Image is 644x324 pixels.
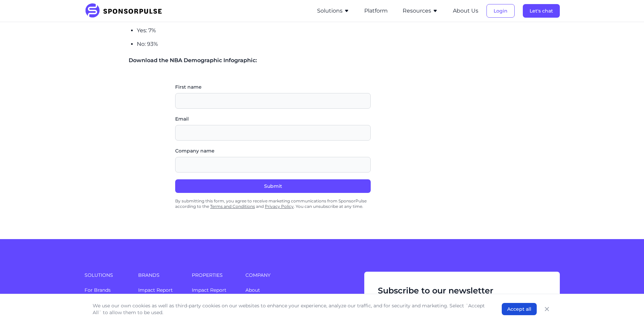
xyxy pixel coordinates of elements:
p: Yes: 7% [137,26,418,35]
span: Solutions [85,272,130,278]
iframe: Chat Widget [610,291,644,324]
a: Impact Report [138,287,173,293]
a: About Us [453,8,478,14]
button: Submit [175,179,371,193]
a: Terms and Conditions [210,204,255,209]
p: No: 93% [137,40,418,48]
img: SponsorPulse [85,3,167,18]
button: Login [486,4,515,18]
button: Close [542,304,552,314]
span: Company [245,272,345,278]
a: Platform [364,8,388,14]
a: Privacy Policy [265,204,294,209]
button: Accept all [502,303,537,315]
span: Brands [138,272,184,278]
button: Solutions [317,7,349,15]
button: Let's chat [523,4,560,18]
p: We use our own cookies as well as third-party cookies on our websites to enhance your experience,... [93,302,488,316]
a: About [245,287,260,293]
span: Download the NBA Demographic Infographic: [129,57,257,64]
a: Let's chat [523,8,560,14]
span: Properties [192,272,237,278]
a: Login [486,8,515,14]
a: For Brands [85,287,111,293]
label: Email [175,115,371,122]
label: First name [175,84,371,90]
label: Company name [175,147,371,154]
div: By submitting this form, you agree to receive marketing communications from SponsorPulse accordin... [175,196,371,212]
button: Resources [403,7,438,15]
span: Subscribe to our newsletter [378,285,546,296]
button: Platform [364,7,388,15]
a: Impact Report [192,287,226,293]
button: About Us [453,7,478,15]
